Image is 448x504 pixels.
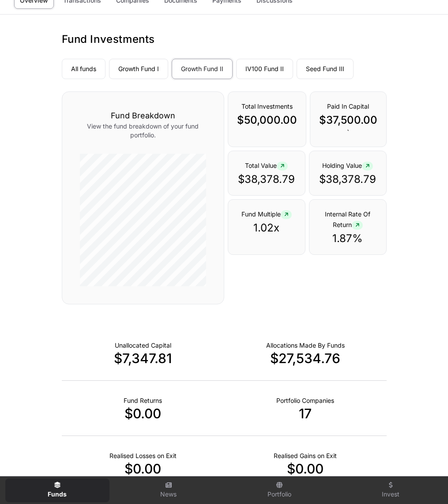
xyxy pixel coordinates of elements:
iframe: Chat Widget [404,462,448,504]
h1: Fund Investments [62,32,387,46]
p: 1.87% [318,231,377,246]
a: News [117,478,221,502]
p: Capital Deployed Into Companies [266,341,345,350]
p: View the fund breakdown of your fund portfolio. [80,122,206,140]
a: Growth Fund II [172,59,233,79]
p: $0.00 [62,405,224,421]
span: Fund Multiple [241,210,292,218]
p: $0.00 [62,461,224,477]
a: Portfolio [228,478,332,502]
span: Total Value [245,162,288,169]
p: $38,378.79 [318,172,377,186]
a: Invest [339,478,443,502]
p: Cash not yet allocated [115,341,171,350]
p: $7,347.81 [62,350,224,366]
p: $50,000.00 [237,113,297,127]
p: Net Realised on Negative Exits [109,451,177,460]
p: $37,500.00 [319,113,377,127]
span: Holding Value [322,162,373,169]
span: Internal Rate Of Return [325,210,370,228]
p: 1.02x [237,221,296,235]
h3: Fund Breakdown [80,110,206,122]
p: Realised Returns from Funds [124,396,162,405]
p: $0.00 [224,461,387,477]
a: IV100 Fund II [236,59,293,79]
p: 17 [224,405,387,421]
a: Growth Fund I [109,59,168,79]
p: Number of Companies Deployed Into [276,396,334,405]
p: $27,534.76 [224,350,387,366]
a: Seed Fund III [297,59,354,79]
a: All funds [62,59,105,79]
span: Paid In Capital [327,102,369,110]
div: ` [310,91,387,147]
p: $38,378.79 [237,172,296,186]
a: Funds [5,478,109,502]
p: Net Realised on Positive Exits [274,451,337,460]
span: Total Investments [241,102,293,110]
